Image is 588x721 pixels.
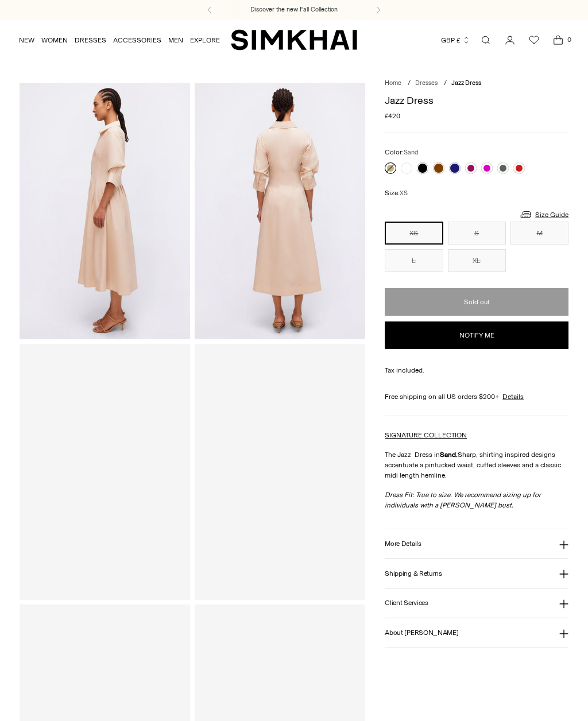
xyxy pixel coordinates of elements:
button: L [385,249,443,272]
a: Jazz Dress [195,344,365,600]
a: Jazz Dress [20,344,190,600]
nav: breadcrumbs [385,79,568,88]
button: S [448,222,506,245]
a: Discover the new Fall Collection [250,5,338,14]
a: SIGNATURE COLLECTION [385,431,467,439]
a: Go to the account page [498,29,521,52]
img: Jazz Dress [195,83,365,339]
a: DRESSES [75,28,106,53]
span: 0 [564,34,574,45]
a: Wishlist [523,29,546,52]
button: XL [448,249,506,272]
label: Size: [385,188,408,199]
button: XS [385,222,443,245]
button: Notify me [385,321,568,349]
a: Details [502,391,524,402]
h3: More Details [385,540,421,548]
span: XS [400,189,408,197]
span: Jazz Dress [451,79,481,87]
h1: Jazz Dress [385,95,568,106]
a: EXPLORE [190,28,220,53]
div: / [408,79,411,88]
a: Home [385,79,401,87]
button: M [510,222,568,245]
div: Tax included. [385,365,568,375]
button: Client Services [385,588,568,618]
h3: About [PERSON_NAME] [385,629,458,637]
button: More Details [385,529,568,559]
img: Jazz Dress [20,83,190,339]
span: £420 [385,111,400,121]
a: SIMKHAI [231,29,357,51]
a: NEW [19,28,34,53]
div: / [444,79,447,88]
a: WOMEN [41,28,68,53]
span: Sand [404,149,418,156]
a: Size Guide [519,207,568,222]
em: Dress Fit: True to size. [385,491,541,509]
h3: Shipping & Returns [385,570,442,577]
a: MEN [168,28,183,53]
a: Dresses [415,79,438,87]
button: About [PERSON_NAME] [385,618,568,648]
div: Free shipping on all US orders $200+ [385,391,568,402]
span: We recommend sizing up for individuals with a [PERSON_NAME] bust. [385,491,541,509]
a: ACCESSORIES [113,28,161,53]
button: Shipping & Returns [385,559,568,588]
strong: Sand. [440,451,458,459]
a: Open cart modal [547,29,570,52]
label: Color: [385,147,418,158]
p: The Jazz Dress in Sharp, shirting inspired designs accentuate a pintucked waist, cuffed sleeves a... [385,449,568,480]
h3: Client Services [385,599,428,607]
button: GBP £ [441,28,470,53]
a: Open search modal [474,29,497,52]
